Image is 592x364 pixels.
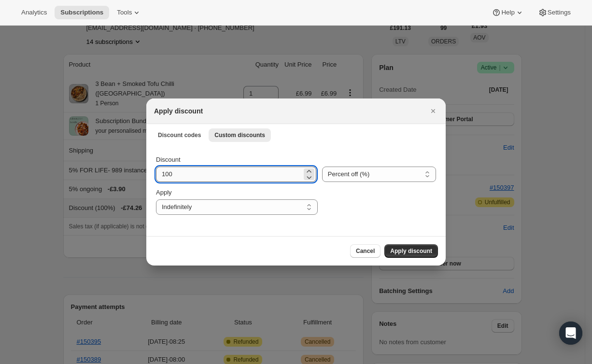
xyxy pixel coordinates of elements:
[60,9,103,16] span: Subscriptions
[350,244,381,258] button: Cancel
[111,6,147,19] button: Tools
[214,131,265,139] span: Custom discounts
[384,244,438,258] button: Apply discount
[356,247,375,255] span: Cancel
[390,247,432,255] span: Apply discount
[156,156,181,163] span: Discount
[559,322,582,345] div: Open Intercom Messenger
[154,106,203,116] h2: Apply discount
[548,9,571,16] span: Settings
[117,9,132,16] span: Tools
[156,189,172,196] span: Apply
[532,6,577,19] button: Settings
[209,128,271,142] button: Custom discounts
[15,6,53,19] button: Analytics
[426,104,440,118] button: Close
[152,128,207,142] button: Discount codes
[158,131,201,139] span: Discount codes
[486,6,530,19] button: Help
[146,145,446,236] div: Custom discounts
[501,9,514,16] span: Help
[21,9,47,16] span: Analytics
[55,6,109,19] button: Subscriptions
